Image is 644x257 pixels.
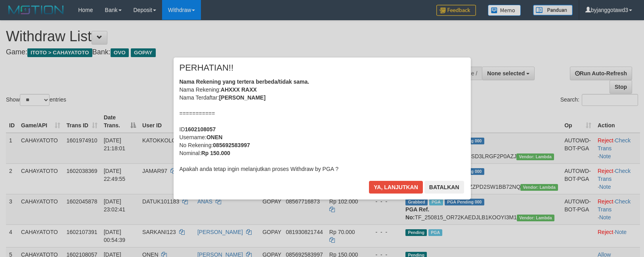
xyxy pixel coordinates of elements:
span: PERHATIAN!! [180,64,234,72]
b: AHXXX RAXX [221,86,257,93]
div: Nama Rekening: Nama Terdaftar: =========== ID Username: No Rekening: Nominal: Apakah anda tetap i... [180,78,465,173]
b: 085692583997 [213,142,250,148]
b: 1602108057 [185,126,216,132]
button: Batalkan [424,181,464,194]
button: Ya, lanjutkan [369,181,423,194]
b: ONEN [206,134,222,140]
b: [PERSON_NAME] [219,94,266,101]
b: Rp 150.000 [201,150,230,156]
b: Nama Rekening yang tertera berbeda/tidak sama. [180,79,310,85]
